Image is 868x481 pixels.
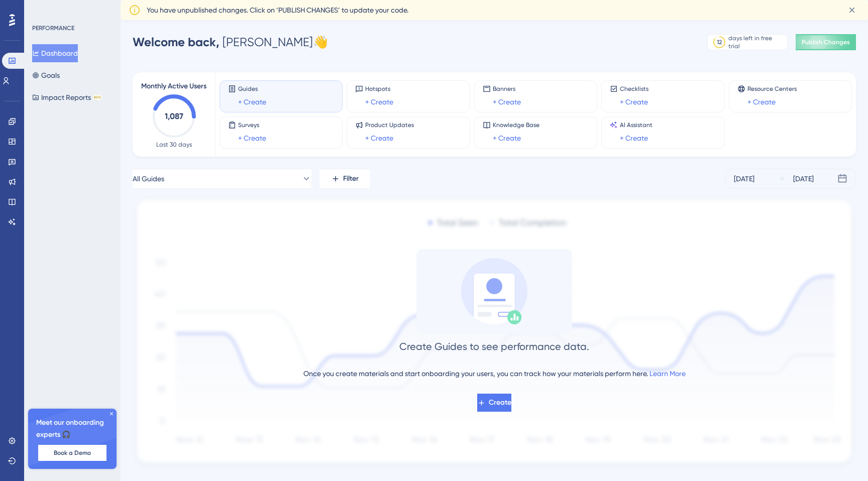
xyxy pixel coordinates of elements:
[156,141,192,149] span: Last 30 days
[238,132,266,144] a: + Create
[493,85,521,93] span: Banners
[365,121,414,129] span: Product Updates
[133,197,856,468] img: 1ec67ef948eb2d50f6bf237e9abc4f97.svg
[649,370,686,378] a: Learn More
[32,24,74,32] div: PERFORMANCE
[133,35,220,49] span: Welcome back,
[489,397,511,409] span: Create
[620,132,648,144] a: + Create
[32,44,78,62] button: Dashboard
[303,368,686,380] div: Once you create materials and start onboarding your users, you can track how your materials perfo...
[343,173,359,185] span: Filter
[133,169,311,189] button: All Guides
[728,34,784,50] div: days left in free trial
[147,4,408,16] span: You have unpublished changes. Click on ‘PUBLISH CHANGES’ to update your code.
[717,38,722,46] div: 12
[620,85,648,93] span: Checklists
[477,394,511,412] button: Create
[399,339,589,353] div: Create Guides to see performance data.
[493,96,521,108] a: + Create
[802,38,850,46] span: Publish Changes
[734,173,754,185] div: [DATE]
[620,96,648,108] a: + Create
[32,66,60,84] button: Goals
[319,169,370,189] button: Filter
[493,132,521,144] a: + Create
[54,449,91,457] span: Book a Demo
[747,85,797,93] span: Resource Centers
[141,80,206,92] span: Monthly Active Users
[620,121,653,129] span: AI Assistant
[493,121,539,129] span: Knowledge Base
[365,132,393,144] a: + Create
[36,417,108,441] span: Meet our onboarding experts 🎧
[238,121,266,129] span: Surveys
[165,111,183,121] text: 1,087
[133,34,328,50] div: [PERSON_NAME] 👋
[793,173,814,185] div: [DATE]
[747,96,776,108] a: + Create
[32,88,102,106] button: Impact ReportsBETA
[93,95,102,100] div: BETA
[38,445,106,461] button: Book a Demo
[365,96,393,108] a: + Create
[796,34,856,50] button: Publish Changes
[238,96,266,108] a: + Create
[238,85,266,93] span: Guides
[133,173,164,185] span: All Guides
[365,85,393,93] span: Hotspots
